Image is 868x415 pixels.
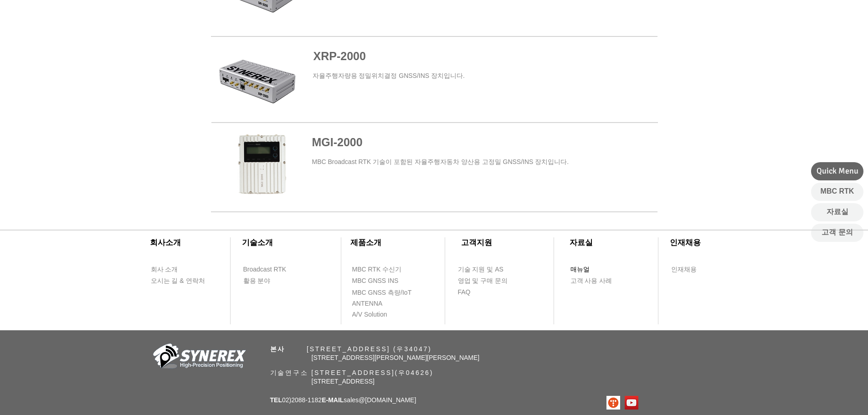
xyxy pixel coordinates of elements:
a: MBC RTK 수신기 [352,264,420,275]
a: FAQ [457,287,510,298]
span: 활용 분야 [243,277,271,286]
a: 영업 및 구매 문의 [457,275,510,287]
span: ​인재채용 [670,238,701,247]
span: MBC RTK [821,186,854,196]
span: 고객 사용 사례 [570,277,612,286]
a: 자율주행자량용 정밀위치결정 GNSS/INS 장치입니다. [313,72,465,79]
span: MBC RTK 수신기 [352,265,402,274]
img: 유튜브 사회 아이콘 [625,396,638,410]
div: Quick Menu [811,162,863,180]
iframe: Wix Chat [763,376,868,415]
span: XRP-2 [313,50,347,62]
span: 고객 문의 [822,227,853,237]
span: ​제품소개 [350,238,381,247]
span: 인재채용 [671,265,697,274]
span: 오시는 길 & 연락처 [151,277,205,286]
span: ​고객지원 [461,238,492,247]
span: ​회사소개 [150,238,181,247]
a: 자료실 [811,203,863,221]
a: 회사 소개 [150,264,203,275]
span: 영업 및 구매 문의 [458,277,508,286]
a: MBC RTK [811,183,863,201]
span: Quick Menu [817,165,858,177]
span: 본사 [270,345,286,353]
span: MBC GNSS 측량/IoT [352,288,412,297]
span: ​ [STREET_ADDRESS] (우34047) [270,345,432,353]
span: ANTENNA [352,299,383,308]
img: 회사_로고-removebg-preview.png [148,343,248,372]
span: FAQ [458,288,471,297]
span: 기술 지원 및 AS [458,265,503,274]
span: 기술연구소 [STREET_ADDRESS](우04626) [270,369,434,376]
a: Broadcast RTK [243,264,295,275]
a: 고객 문의 [811,224,863,242]
span: ​기술소개 [242,238,273,247]
ul: SNS 모음 [606,396,638,410]
a: MBC GNSS INS [352,275,409,287]
a: A/V Solution [352,309,404,320]
a: 활용 분야 [243,275,295,287]
span: 자료실 [827,207,848,217]
a: 고객 사용 사례 [570,275,622,287]
img: 티스토리로고 [606,396,620,410]
span: TEL [270,396,282,404]
span: 회사 소개 [151,265,178,274]
a: MBC GNSS 측량/IoT [352,287,431,298]
span: 000 [347,50,366,62]
span: A/V Solution [352,310,387,319]
a: @[DOMAIN_NAME] [359,396,416,404]
span: [STREET_ADDRESS][PERSON_NAME][PERSON_NAME] [312,354,480,361]
span: MBC GNSS INS [352,277,399,286]
a: 인재채용 [671,264,714,275]
a: 기술 지원 및 AS [457,264,526,275]
a: 오시는 길 & 연락처 [150,275,212,287]
span: [STREET_ADDRESS] [312,378,375,385]
span: 02)2088-1182 sales [270,396,416,404]
a: 매뉴얼 [570,264,622,275]
span: Broadcast RTK [243,265,287,274]
a: XRP-2000 [313,50,366,62]
span: E-MAIL [322,396,344,404]
span: 매뉴얼 [570,265,590,274]
span: ​자료실 [570,238,593,247]
a: ANTENNA [352,298,404,309]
